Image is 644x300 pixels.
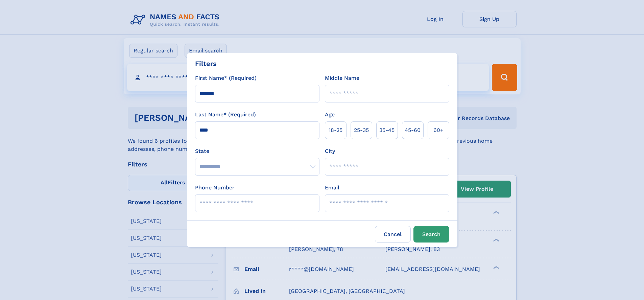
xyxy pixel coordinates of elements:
label: Phone Number [195,184,235,192]
label: First Name* (Required) [195,74,257,82]
label: State [195,147,319,155]
span: 60+ [433,126,444,134]
label: Last Name* (Required) [195,111,256,119]
span: 25‑35 [354,126,369,134]
span: 35‑45 [379,126,395,134]
span: 45‑60 [405,126,421,134]
label: Middle Name [325,74,359,82]
label: Age [325,111,335,119]
label: Cancel [375,226,411,243]
span: 18‑25 [329,126,342,134]
button: Search [413,226,449,243]
label: City [325,147,335,155]
label: Email [325,184,339,192]
div: Filters [195,59,217,69]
